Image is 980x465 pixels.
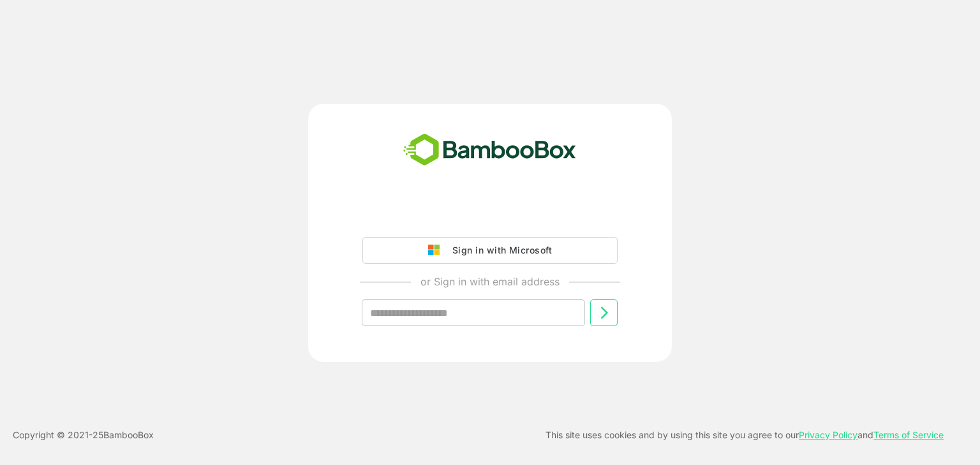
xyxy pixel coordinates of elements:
[420,274,560,289] p: or Sign in with email address
[446,242,552,259] div: Sign in with Microsoft
[428,245,446,256] img: google
[546,427,944,443] p: This site uses cookies and by using this site you agree to our and
[13,427,154,443] p: Copyright © 2021- 25 BambooBox
[396,129,583,171] img: bamboobox
[799,429,857,440] a: Privacy Policy
[362,237,618,264] button: Sign in with Microsoft
[873,429,944,440] a: Terms of Service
